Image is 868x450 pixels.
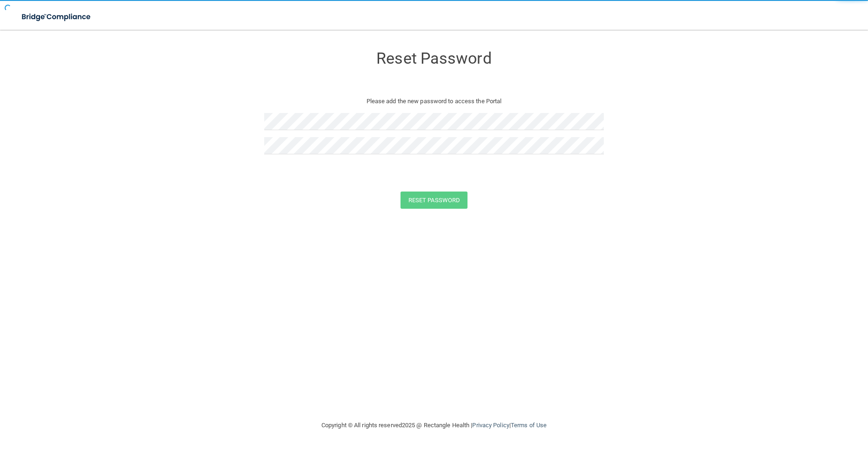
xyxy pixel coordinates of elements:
a: Terms of Use [511,422,547,429]
img: bridge_compliance_login_screen.278c3ca4.svg [14,7,100,26]
div: Copyright © All rights reserved 2025 @ Rectangle Health | | [264,410,604,440]
button: Reset Password [401,192,467,209]
a: Privacy Policy [472,422,509,429]
p: Please add the new password to access the Portal [271,96,597,107]
h3: Reset Password [264,50,604,67]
